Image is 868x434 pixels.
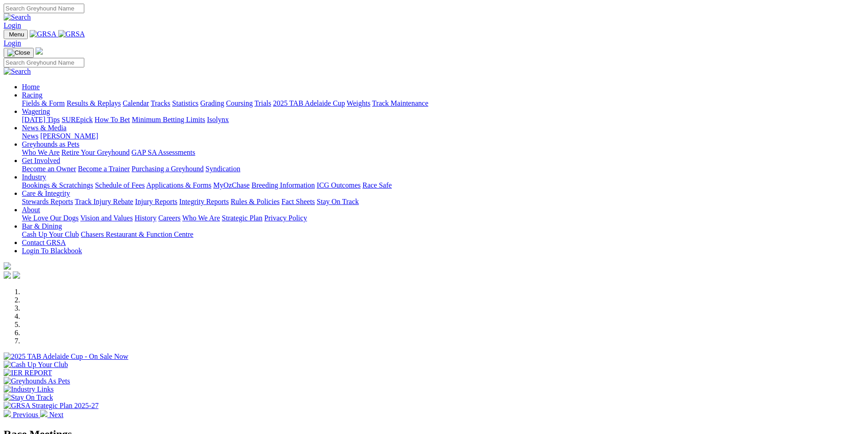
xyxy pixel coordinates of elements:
[22,214,78,222] a: We Love Our Dogs
[22,230,79,238] a: Cash Up Your Club
[4,58,84,67] input: Search
[231,198,280,205] a: Rules & Policies
[132,165,204,173] a: Purchasing a Greyhound
[134,214,156,222] a: History
[4,369,52,377] img: IER REPORT
[4,361,68,369] img: Cash Up Your Club
[22,198,73,205] a: Stewards Reports
[95,116,130,123] a: How To Bet
[62,116,92,123] a: SUREpick
[4,402,98,410] img: GRSA Strategic Plan 2025-27
[22,181,93,189] a: Bookings & Scratchings
[135,198,177,205] a: Injury Reports
[22,198,864,206] div: Care & Integrity
[362,181,391,189] a: Race Safe
[22,181,864,189] div: Industry
[22,189,70,197] a: Care & Integrity
[22,239,66,246] a: Contact GRSA
[222,214,262,222] a: Strategic Plan
[252,181,315,189] a: Breeding Information
[4,13,31,21] img: Search
[172,99,199,107] a: Statistics
[207,116,229,123] a: Isolynx
[264,214,307,222] a: Privacy Policy
[4,48,34,58] button: Toggle navigation
[40,132,98,140] a: [PERSON_NAME]
[22,132,38,140] a: News
[22,148,864,157] div: Greyhounds as Pets
[67,99,121,107] a: Results & Replays
[22,157,60,164] a: Get Involved
[347,99,370,107] a: Weights
[4,262,11,270] img: logo-grsa-white.png
[13,271,20,279] img: twitter.svg
[62,148,130,156] a: Retire Your Greyhound
[36,47,43,55] img: logo-grsa-white.png
[80,214,133,222] a: Vision and Values
[40,411,63,419] a: Next
[78,165,130,173] a: Become a Trainer
[58,30,85,38] img: GRSA
[75,198,133,205] a: Track Injury Rebate
[81,230,193,238] a: Chasers Restaurant & Function Centre
[282,198,315,205] a: Fact Sheets
[4,411,40,419] a: Previous
[226,99,253,107] a: Coursing
[22,173,46,181] a: Industry
[22,99,864,107] div: Racing
[4,21,21,29] a: Login
[22,124,67,132] a: News & Media
[22,116,60,123] a: [DATE] Tips
[7,49,30,56] img: Close
[132,116,205,123] a: Minimum Betting Limits
[22,107,50,115] a: Wagering
[4,67,31,76] img: Search
[4,30,28,39] button: Toggle navigation
[151,99,170,107] a: Tracks
[317,181,360,189] a: ICG Outcomes
[22,148,60,156] a: Who We Are
[205,165,240,173] a: Syndication
[123,99,149,107] a: Calendar
[132,148,195,156] a: GAP SA Assessments
[22,91,42,99] a: Racing
[22,99,65,107] a: Fields & Form
[22,206,40,214] a: About
[4,393,53,402] img: Stay On Track
[200,99,224,107] a: Grading
[146,181,211,189] a: Applications & Forms
[179,198,229,205] a: Integrity Reports
[22,222,62,230] a: Bar & Dining
[4,410,11,417] img: chevron-left-pager-white.svg
[22,83,40,91] a: Home
[22,247,82,255] a: Login To Blackbook
[4,352,128,361] img: 2025 TAB Adelaide Cup - On Sale Now
[22,230,864,239] div: Bar & Dining
[22,165,864,173] div: Get Involved
[273,99,345,107] a: 2025 TAB Adelaide Cup
[4,271,11,279] img: facebook.svg
[22,116,864,124] div: Wagering
[4,39,21,47] a: Login
[4,4,84,13] input: Search
[22,140,79,148] a: Greyhounds as Pets
[317,198,359,205] a: Stay On Track
[254,99,271,107] a: Trials
[22,165,76,173] a: Become an Owner
[158,214,180,222] a: Careers
[4,377,70,385] img: Greyhounds As Pets
[95,181,144,189] a: Schedule of Fees
[9,31,24,38] span: Menu
[22,214,864,222] div: About
[372,99,428,107] a: Track Maintenance
[22,132,864,140] div: News & Media
[182,214,220,222] a: Who We Are
[40,410,47,417] img: chevron-right-pager-white.svg
[30,30,56,38] img: GRSA
[13,411,38,419] span: Previous
[49,411,63,419] span: Next
[213,181,250,189] a: MyOzChase
[4,385,54,393] img: Industry Links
